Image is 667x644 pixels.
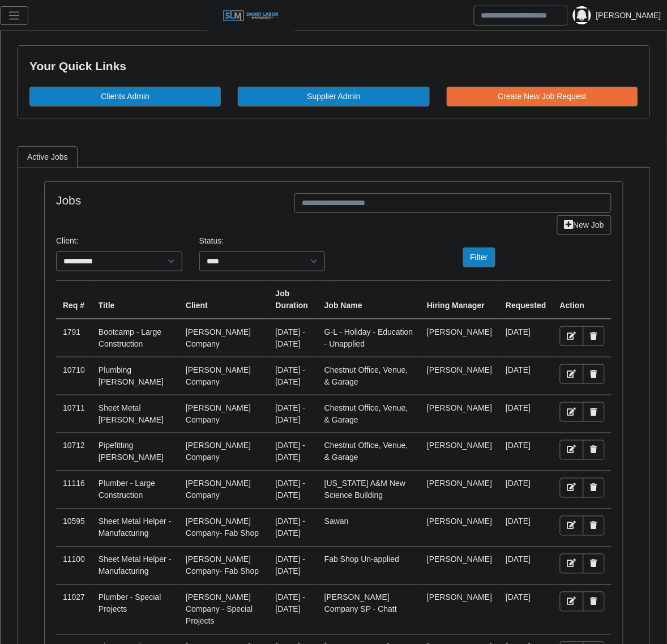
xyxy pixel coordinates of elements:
[179,280,269,319] th: Client
[179,433,269,471] td: [PERSON_NAME] Company
[29,87,221,106] a: Clients Admin
[92,509,179,547] td: Sheet Metal Helper - Manufacturing
[92,471,179,509] td: Plumber - Large Construction
[92,319,179,357] td: Bootcamp - Large Construction
[238,87,429,106] a: Supplier Admin
[318,585,420,634] td: [PERSON_NAME] Company SP - Chatt
[499,395,553,433] td: [DATE]
[420,280,499,319] th: Hiring Manager
[63,365,85,374] a: 10710
[499,280,553,319] th: Requested
[269,509,318,547] td: [DATE] - [DATE]
[179,471,269,509] td: [PERSON_NAME] Company
[474,6,568,25] input: Search
[269,357,318,395] td: [DATE] - [DATE]
[318,471,420,509] td: [US_STATE] A&M New Science Building
[318,395,420,433] td: Chestnut Office, Venue, & Garage
[553,280,612,319] th: Action
[92,585,179,634] td: Plumber - Special Projects
[318,547,420,585] td: Fab Shop Un-applied
[499,357,553,395] td: [DATE]
[63,327,80,336] a: 1791
[223,10,279,22] img: SLM Logo
[420,319,499,357] td: [PERSON_NAME]
[269,471,318,509] td: [DATE] - [DATE]
[269,585,318,634] td: [DATE] - [DATE]
[18,146,78,168] a: Active Jobs
[63,555,85,564] a: 11100
[92,395,179,433] td: Sheet Metal [PERSON_NAME]
[318,357,420,395] td: Chestnut Office, Venue, & Garage
[269,319,318,357] td: [DATE] - [DATE]
[447,87,638,106] a: Create New Job Request
[179,357,269,395] td: [PERSON_NAME] Company
[269,280,318,319] th: Job Duration
[179,547,269,585] td: [PERSON_NAME] Company- Fab Shop
[318,280,420,319] th: Job Name
[29,57,638,75] div: Your Quick Links
[269,547,318,585] td: [DATE] - [DATE]
[56,280,92,319] th: Req #
[420,357,499,395] td: [PERSON_NAME]
[56,235,79,247] label: Client:
[199,235,224,247] label: Status:
[499,433,553,471] td: [DATE]
[179,395,269,433] td: [PERSON_NAME] Company
[269,433,318,471] td: [DATE] - [DATE]
[179,585,269,634] td: [PERSON_NAME] Company - Special Projects
[499,509,553,547] td: [DATE]
[420,395,499,433] td: [PERSON_NAME]
[420,547,499,585] td: [PERSON_NAME]
[420,585,499,634] td: [PERSON_NAME]
[179,509,269,547] td: [PERSON_NAME] Company- Fab Shop
[318,433,420,471] td: Chestnut Office, Venue, & Garage
[63,479,85,488] a: 11116
[596,10,661,22] a: [PERSON_NAME]
[92,357,179,395] td: Plumbing [PERSON_NAME]
[269,395,318,433] td: [DATE] - [DATE]
[499,585,553,634] td: [DATE]
[420,509,499,547] td: [PERSON_NAME]
[463,248,495,267] button: Filter
[318,319,420,357] td: G-L - Holiday - Education - Unapplied
[63,403,85,412] a: 10711
[557,215,612,235] a: New Job
[63,517,85,526] a: 10595
[420,471,499,509] td: [PERSON_NAME]
[499,319,553,357] td: [DATE]
[499,471,553,509] td: [DATE]
[179,319,269,357] td: [PERSON_NAME] Company
[420,433,499,471] td: [PERSON_NAME]
[499,547,553,585] td: [DATE]
[92,433,179,471] td: Pipefitting [PERSON_NAME]
[318,509,420,547] td: Sawan
[63,441,85,450] a: 10712
[92,280,179,319] th: Title
[56,193,277,207] h4: Jobs
[63,593,85,602] a: 11027
[92,547,179,585] td: Sheet Metal Helper - Manufacturing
